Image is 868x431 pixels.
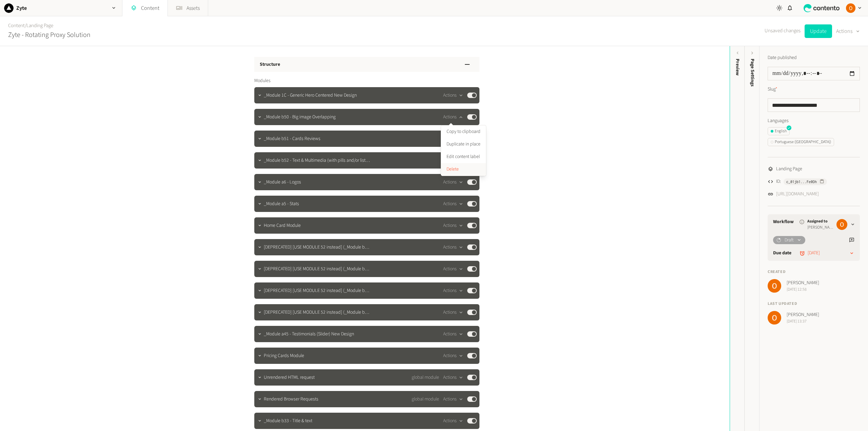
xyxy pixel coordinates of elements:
span: [DATE] 13:37 [787,318,819,325]
a: Content [8,22,25,29]
button: Actions [443,373,463,381]
button: Draft [773,236,805,244]
h4: Last updated [768,301,860,307]
span: Modules [254,77,271,84]
time: [DATE] [808,250,820,257]
span: Unsaved changes [765,27,801,35]
button: Edit content label [441,151,486,163]
button: Actions [443,200,463,208]
label: Slug [768,86,777,93]
button: English [768,127,790,135]
button: Actions [443,308,463,316]
button: Actions [443,352,463,360]
button: Actions [443,178,463,186]
span: _Module b33 - Title & text [264,417,312,425]
img: Ozren Buric [846,3,855,13]
img: Ozren Buric [768,279,781,293]
img: Ozren Buric [768,311,781,325]
span: ID: [776,178,781,185]
span: Draft [785,237,794,244]
div: English [771,128,787,134]
span: [PERSON_NAME] [787,311,819,318]
span: [PERSON_NAME] [787,279,819,287]
button: Actions [443,221,463,230]
span: _Module a6 - Logos [264,179,301,186]
span: [DEPRECATED] [USE MODULE 52 instead] (_Module b17 - Text & Multimedia (with pills and/or lists) N... [264,287,370,294]
button: Actions [443,330,463,338]
div: Actions [441,125,486,176]
span: Home Card Module [264,222,301,229]
button: Copy to clipboard [441,125,486,138]
span: [DEPRECATED] [USE MODULE 52 instead] (_Module b17 - Text & Multimedia (with pills and/or lists) N... [264,244,370,251]
label: Due date [773,250,791,257]
span: Unrendered HTML request [264,374,315,381]
img: Zyte [4,3,14,13]
span: [DATE] 12:58 [787,287,819,293]
button: Actions [443,287,463,295]
button: Actions [443,395,463,403]
button: Actions [443,91,463,99]
h2: Zyte [16,4,27,12]
span: [PERSON_NAME] [807,224,834,231]
button: Delete [441,163,486,176]
a: Workflow [773,218,794,226]
button: c_01jb1...Fe0Dh [784,178,827,185]
span: [DEPRECATED] [USE MODULE 52 instead] (_Module b17 - Text & Multimedia (with pills and/or lists) N... [264,266,370,273]
span: _Module a45 - Testimonials (Slider) New Design [264,331,354,338]
span: _Module a5 - Stats [264,200,299,208]
span: _Module 1C - Generic Hero Centered New Design [264,92,357,99]
button: Duplicate in place [441,138,486,151]
button: Actions [443,417,463,425]
h2: Zyte - Rotating Proxy Solution [8,30,91,40]
span: c_01jb1...Fe0Dh [786,179,817,185]
button: Portuguese ([GEOGRAPHIC_DATA]) [768,138,834,146]
button: Update [805,24,832,38]
span: [DEPRECATED] [USE MODULE 52 instead] (_Module b17 - Text & Multimedia (with pills and/or lists) N... [264,309,370,316]
button: Actions [443,113,463,121]
span: Pricing Cards Module [264,352,304,359]
span: _Module b51 - Cards Reviews [264,135,320,142]
span: global module [412,374,439,381]
a: Landing Page [26,22,53,29]
button: Actions [443,243,463,251]
span: Assigned to [807,218,834,224]
span: _Module b52 - Text & Multimedia (with pills and/or lists) New Design [264,157,370,164]
span: Rendered Browser Requests [264,396,318,403]
label: Date published [768,54,797,61]
div: Portuguese ([GEOGRAPHIC_DATA]) [771,139,831,145]
button: Actions [836,24,860,38]
span: Landing Page [776,165,802,173]
label: Languages [768,117,860,124]
h3: Structure [260,61,280,68]
span: _Module b50 - Big image Overlapping [264,114,336,121]
a: [URL][DOMAIN_NAME] [776,191,819,198]
button: Actions [443,265,463,273]
div: Preview [734,59,741,76]
h4: Created [768,269,860,275]
span: / [25,22,26,29]
img: Ozren Buric [836,219,847,230]
span: global module [412,396,439,403]
span: Page Settings [749,59,756,86]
